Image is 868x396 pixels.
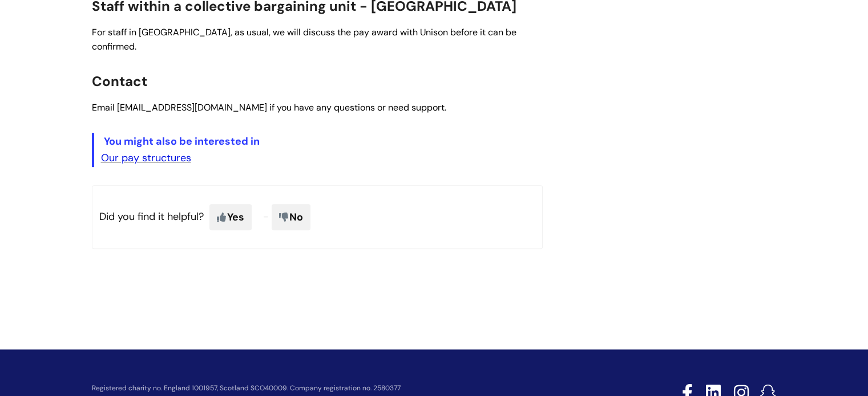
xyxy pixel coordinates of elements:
p: Did you find it helpful? [92,185,543,249]
span: Email [EMAIL_ADDRESS][DOMAIN_NAME] if you have any questions or need support. [92,101,446,113]
span: Yes [209,204,252,230]
span: For staff in [GEOGRAPHIC_DATA], as usual, we will discuss the pay award with Unison before it can... [92,26,516,52]
span: No [272,204,310,230]
p: Registered charity no. England 1001957, Scotland SCO40009. Company registration no. 2580377 [92,385,601,392]
span: Contact [92,72,147,90]
a: Our pay structures [101,151,191,165]
span: You might also be interested in [104,134,260,148]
